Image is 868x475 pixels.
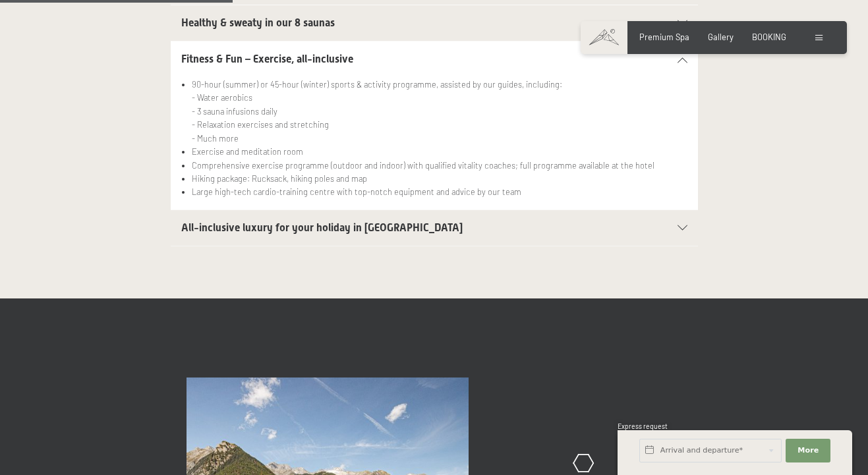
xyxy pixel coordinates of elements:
li: Hiking package: Rucksack, hiking poles and map [192,172,687,185]
span: Healthy & sweaty in our 8 saunas [181,16,335,29]
span: Fitness & Fun – Exercise, all-inclusive [181,53,353,65]
span: Express request [618,422,668,430]
li: Large high-tech cardio-training centre with top-notch equipment and advice by our team [192,185,687,198]
a: BOOKING [752,32,786,42]
li: Exercise and meditation room [192,145,687,158]
span: All-inclusive luxury for your holiday in [GEOGRAPHIC_DATA] [181,221,463,234]
li: Comprehensive exercise programme (outdoor and indoor) with qualified vitality coaches; full progr... [192,159,687,172]
a: Premium Spa [639,32,689,42]
li: 90-hour (summer) or 45-hour (winter) sports & activity programme, assisted by our guides, includi... [192,78,687,145]
button: More [786,439,830,462]
span: More [797,445,819,456]
a: Gallery [708,32,734,42]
